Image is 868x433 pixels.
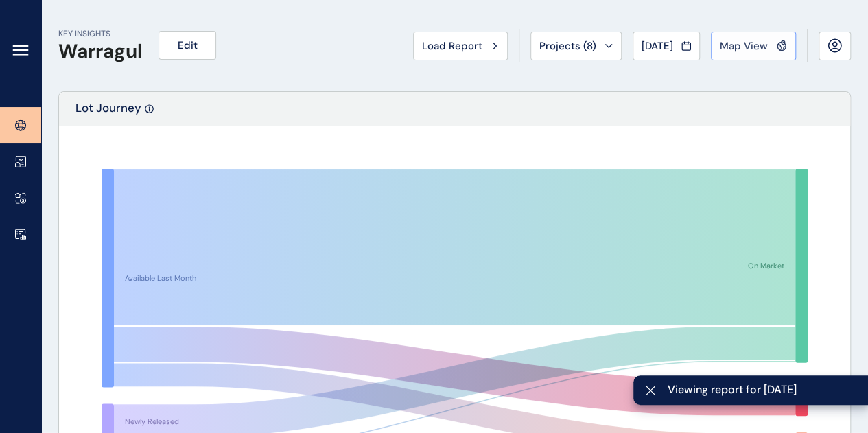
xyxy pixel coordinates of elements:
[720,39,768,53] span: Map View
[422,39,482,53] span: Load Report
[58,28,142,40] p: KEY INSIGHTS
[75,100,141,126] p: Lot Journey
[711,32,796,60] button: Map View
[539,39,596,53] span: Projects ( 8 )
[633,32,700,60] button: [DATE]
[413,32,508,60] button: Load Report
[642,39,673,53] span: [DATE]
[667,382,857,397] span: Viewing report for [DATE]
[178,38,198,52] span: Edit
[530,32,622,60] button: Projects (8)
[159,31,216,60] button: Edit
[58,40,142,63] h1: Warragul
